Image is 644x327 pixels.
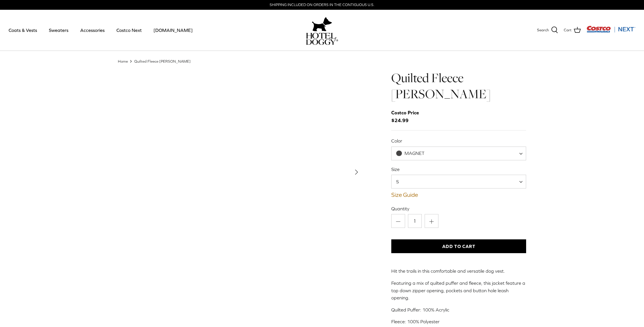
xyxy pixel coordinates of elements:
[564,27,572,33] span: Cart
[158,70,363,274] a: Show Gallery
[391,147,526,160] span: MAGNET
[118,165,147,201] a: Thumbnail Link
[586,26,635,33] img: Costco Next
[391,205,526,212] label: Quantity
[134,59,191,63] a: Quilted Fleece [PERSON_NAME]
[118,59,526,64] nav: Breadcrumbs
[537,26,558,34] a: Search
[75,20,110,40] a: Accessories
[391,70,526,102] h1: Quilted Fleece [PERSON_NAME]
[392,178,410,185] span: S
[391,175,526,188] span: S
[118,59,128,63] a: Home
[148,20,198,40] a: [DOMAIN_NAME]
[118,133,147,162] a: Thumbnail Link
[391,191,526,198] a: Size Guide
[350,166,363,178] button: Next
[391,166,526,172] label: Size
[3,20,42,40] a: Coats & Vests
[391,306,526,314] p: Quilted Puffer: 100% Acrylic
[118,70,147,99] a: Thumbnail Link
[408,214,422,228] input: Quantity
[306,16,338,45] a: hoteldoggy.com hoteldoggycom
[391,138,526,144] label: Color
[405,151,424,156] span: MAGNET
[391,109,419,117] div: Costco Price
[44,20,74,40] a: Sweaters
[391,109,425,124] span: $24.99
[312,16,332,33] img: hoteldoggy.com
[537,27,549,33] span: Search
[118,203,147,239] a: Thumbnail Link
[306,33,338,45] img: hoteldoggycom
[586,29,635,34] a: Visit Costco Next
[118,101,147,130] a: Thumbnail Link
[391,268,526,275] p: Hit the trails in this comfortable and versatile dog vest.
[391,239,526,253] button: Add to Cart
[111,20,147,40] a: Costco Next
[391,280,526,302] p: Featuring a mix of quilted puffer and fleece, this jacket feature a top down zipper opening, pock...
[392,150,436,156] span: MAGNET
[564,26,581,34] a: Cart
[391,318,526,326] p: Fleece: 100% Polyester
